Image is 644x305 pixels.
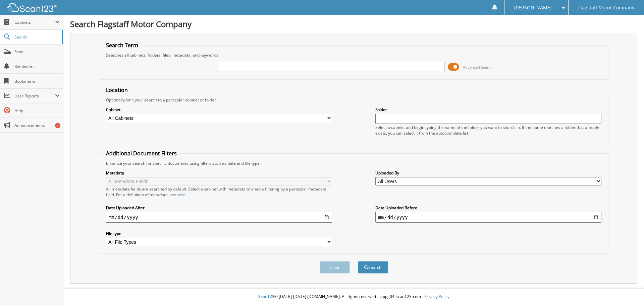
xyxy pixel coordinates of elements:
span: Flagstaff Motor Company [578,6,634,10]
button: Clear [320,261,350,274]
a: here [176,192,185,198]
span: Scan123 [258,294,274,299]
div: Enhance your search for specific documents using filters such as date and file type. [103,160,605,166]
button: Search [358,261,388,274]
div: Optionally limit your search to a particular cabinet or folder [103,97,605,103]
label: Metadata [106,170,332,176]
input: start [106,212,332,223]
label: Folder [375,107,601,112]
div: © [DATE]-[DATE] [DOMAIN_NAME]. All rights reserved | appg04-scan123-com | [63,289,644,305]
input: end [375,212,601,223]
img: scan123-logo-white.svg [7,3,57,12]
span: Reminders [14,64,60,69]
div: All metadata fields are searched by default. Select a cabinet with metadata to enable filtering b... [106,186,332,198]
span: User Reports [14,93,55,99]
legend: Search Term [103,42,142,49]
span: Bookmarks [14,78,60,84]
span: Announcements [14,123,60,128]
legend: Additional Document Filters [103,150,180,157]
label: File type [106,231,332,236]
span: Help [14,108,60,113]
div: Searches all cabinets, folders, files, metadata, and keywords [103,52,605,58]
label: Cabinet [106,107,332,112]
span: Cabinets [14,19,55,25]
legend: Location [103,86,131,94]
span: Advanced Search [463,65,493,70]
div: 1 [55,123,60,128]
span: Search [14,34,59,40]
span: Scan [14,49,60,55]
span: [PERSON_NAME] [514,6,552,10]
label: Date Uploaded After [106,205,332,211]
label: Date Uploaded Before [375,205,601,211]
a: Privacy Policy [424,294,449,299]
div: Select a cabinet and begin typing the name of the folder you want to search in. If the name match... [375,125,601,136]
label: Uploaded By [375,170,601,176]
h1: Search Flagstaff Motor Company [70,18,637,29]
